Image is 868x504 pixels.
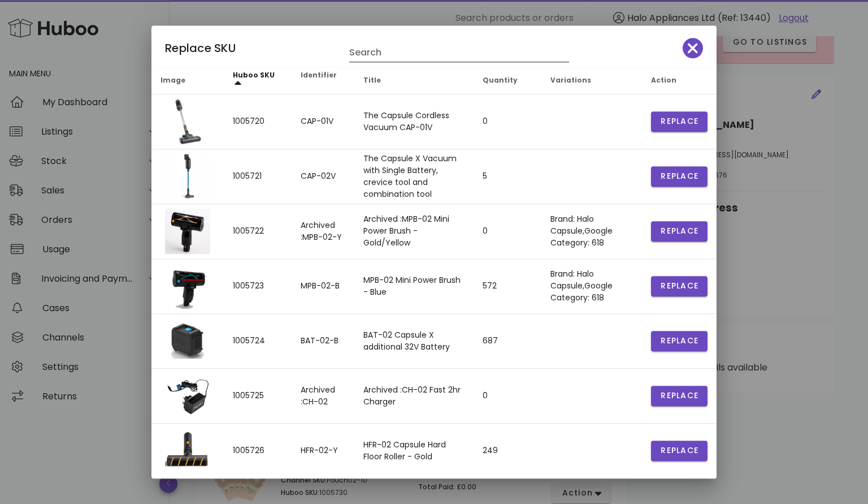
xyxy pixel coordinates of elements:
span: Replace [660,335,698,347]
th: Quantity [474,67,541,94]
td: 572 [474,259,541,314]
td: 1005726 [224,424,292,479]
span: Image [160,75,185,85]
td: 0 [474,369,541,424]
td: 1005723 [224,259,292,314]
button: Replace [651,111,708,132]
td: Archived :MPB-02 Mini Power Brush - Gold/Yellow [354,204,474,259]
td: MPB-02 Mini Power Brush - Blue [354,259,474,314]
td: HFR-02 Capsule Hard Floor Roller - Gold [354,424,474,479]
td: 0 [474,204,541,259]
span: Replace [660,445,698,456]
td: BAT-02 Capsule X additional 32V Battery [354,314,474,369]
span: Replace [660,170,698,182]
span: Quantity [483,75,518,85]
td: CAP-01V [292,94,354,149]
td: 1005720 [224,94,292,149]
td: Brand: Halo Capsule,Google Category: 618 [541,259,642,314]
span: Action [651,75,676,85]
div: Replace SKU [151,25,717,67]
span: Replace [660,280,698,292]
th: Image [151,67,224,94]
td: MPB-02-B [292,259,354,314]
button: Replace [651,276,708,296]
td: Archived :MPB-02-Y [292,204,354,259]
td: Archived :CH-02 [292,369,354,424]
td: BAT-02-B [292,314,354,369]
td: CAP-02V [292,149,354,204]
button: Replace [651,221,708,242]
th: Identifier: Not sorted. Activate to sort ascending. [292,67,354,94]
span: Replace [660,115,698,127]
span: Variations [550,75,591,85]
td: The Capsule X Vacuum with Single Battery, crevice tool and combination tool [354,149,474,204]
td: Archived :CH-02 Fast 2hr Charger [354,369,474,424]
th: Title: Not sorted. Activate to sort ascending. [354,67,474,94]
td: HFR-02-Y [292,424,354,479]
td: The Capsule Cordless Vacuum CAP-01V [354,94,474,149]
td: 5 [474,149,541,204]
button: Replace [651,331,708,351]
td: 1005722 [224,204,292,259]
button: Replace [651,386,708,406]
td: 1005721 [224,149,292,204]
span: Replace [660,390,698,402]
td: 0 [474,94,541,149]
td: 1005724 [224,314,292,369]
td: 1005725 [224,369,292,424]
span: Title [363,75,381,85]
button: Replace [651,441,708,461]
span: Identifier [301,70,337,80]
td: Brand: Halo Capsule,Google Category: 618 [541,204,642,259]
span: Huboo SKU [233,70,275,80]
th: Action [642,67,717,94]
th: Variations [541,67,642,94]
span: Replace [660,225,698,237]
td: 249 [474,424,541,479]
button: Replace [651,166,708,187]
th: Huboo SKU: Sorted ascending. Activate to sort descending. [224,67,292,94]
td: 687 [474,314,541,369]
